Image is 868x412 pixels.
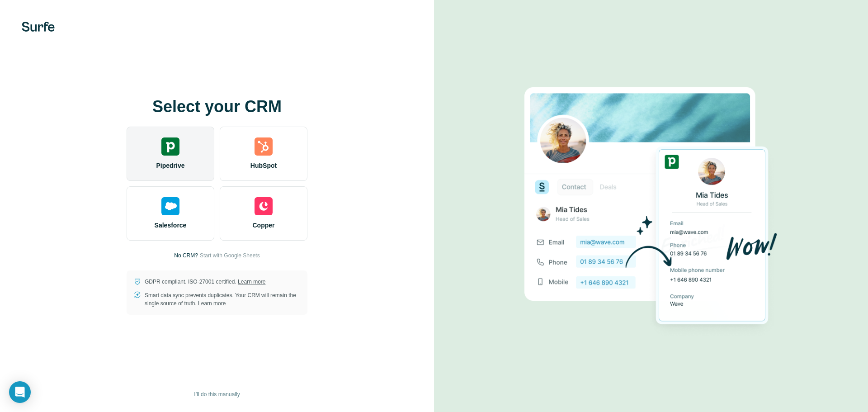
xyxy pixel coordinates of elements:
span: HubSpot [250,161,277,170]
img: salesforce's logo [161,197,179,215]
button: I’ll do this manually [188,388,246,401]
img: copper's logo [255,197,273,215]
a: Learn more [198,300,226,307]
span: Salesforce [155,221,187,230]
span: Copper [253,221,275,230]
img: PIPEDRIVE image [524,72,778,341]
p: No CRM? [174,251,198,260]
p: Smart data sync prevents duplicates. Your CRM will remain the single source of truth. [145,291,300,308]
img: pipedrive's logo [161,137,179,156]
p: GDPR compliant. ISO-27001 certified. [145,278,265,286]
img: Surfe's logo [22,22,55,32]
button: Start with Google Sheets [200,251,260,260]
span: Pipedrive [156,161,184,170]
div: Open Intercom Messenger [9,381,31,403]
a: Learn more [238,279,265,285]
h1: Select your CRM [127,98,307,116]
img: hubspot's logo [255,137,273,156]
span: I’ll do this manually [194,390,240,398]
